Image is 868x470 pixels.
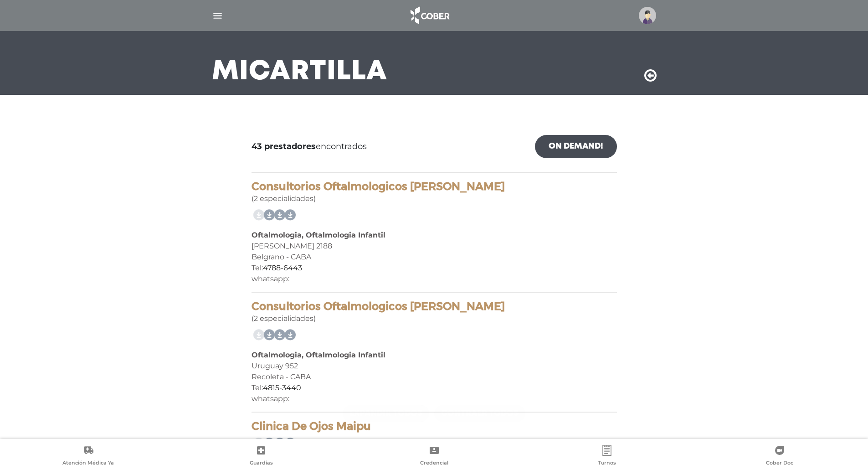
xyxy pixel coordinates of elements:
[348,445,520,468] a: Credencial
[252,372,617,382] div: Recoleta - CABA
[252,382,617,393] div: Tel:
[766,460,793,468] span: Cober Doc
[252,252,617,263] div: Belgrano - CABA
[420,460,448,468] span: Credencial
[252,241,617,252] div: [PERSON_NAME] 2188
[252,263,617,274] div: Tel:
[252,420,617,433] h4: Clinica De Ojos Maipu
[535,135,617,158] a: On Demand!
[434,405,525,422] a: Contraer todos
[252,140,367,153] span: encontrados
[252,361,617,372] div: Uruguay 952
[343,405,429,422] a: Expandir todos
[520,445,693,468] a: Turnos
[212,10,223,21] img: Cober_menu-lines-white.svg
[62,460,114,468] span: Atención Médica Ya
[252,141,316,151] b: 43 prestadores
[250,460,273,468] span: Guardias
[252,180,617,193] h4: Consultorios Oftalmologicos [PERSON_NAME]
[252,231,385,239] b: Oftalmologia, Oftalmologia Infantil
[252,351,385,359] b: Oftalmologia, Oftalmologia Infantil
[693,445,866,468] a: Cober Doc
[175,445,347,468] a: Guardias
[252,274,617,284] div: whatsapp:
[252,300,617,313] h4: Consultorios Oftalmologicos [PERSON_NAME]
[263,263,302,272] a: 4788-6443
[252,300,617,324] div: (2 especialidades)
[252,393,617,404] div: whatsapp:
[263,383,301,392] a: 4815-3440
[406,5,453,26] img: logo_cober_home-white.png
[598,460,616,468] span: Turnos
[212,60,387,84] h3: Mi Cartilla
[639,7,656,24] img: profile-placeholder.svg
[252,180,617,204] div: (2 especialidades)
[2,445,175,468] a: Atención Médica Ya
